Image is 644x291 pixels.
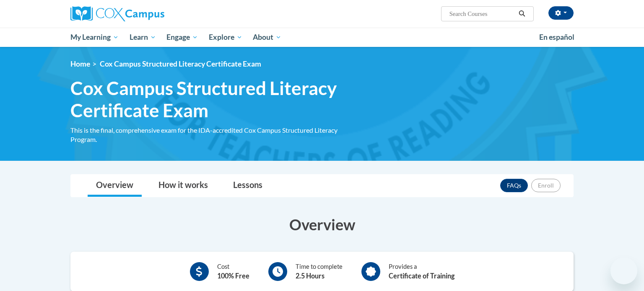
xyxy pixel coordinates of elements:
a: Engage [161,28,203,47]
span: En español [539,33,574,41]
button: Account Settings [548,6,574,20]
iframe: Button to launch messaging window [610,258,637,284]
span: Learn [130,32,156,42]
b: Certificate of Training [389,272,454,280]
div: This is the final, comprehensive exam for the IDA-accredited Cox Campus Structured Literacy Program. [70,126,360,144]
div: Provides a [389,262,454,281]
span: My Learning [70,32,119,42]
span: Cox Campus Structured Literacy Certificate Exam [70,77,360,121]
a: About [248,28,287,47]
a: Learn [124,28,161,47]
div: Time to complete [296,262,343,281]
span: Cox Campus Structured Literacy Certificate Exam [100,59,261,68]
span: About [253,32,281,42]
div: Cost [217,262,249,281]
input: Search Courses [449,9,516,19]
button: Enroll [531,179,561,192]
button: Search [516,9,528,19]
a: How it works [150,175,216,197]
img: Cox Campus [70,6,164,21]
a: Home [70,59,90,68]
a: En español [534,28,580,46]
span: Engage [166,32,198,42]
h3: Overview [70,214,574,235]
div: Main menu [58,28,586,47]
a: Cox Campus [70,6,230,21]
a: Lessons [225,175,271,197]
a: Overview [88,175,142,197]
span: Explore [209,32,242,42]
b: 2.5 Hours [296,272,325,280]
b: 100% Free [217,272,249,280]
a: FAQs [500,179,528,192]
a: My Learning [65,28,124,47]
a: Explore [203,28,248,47]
